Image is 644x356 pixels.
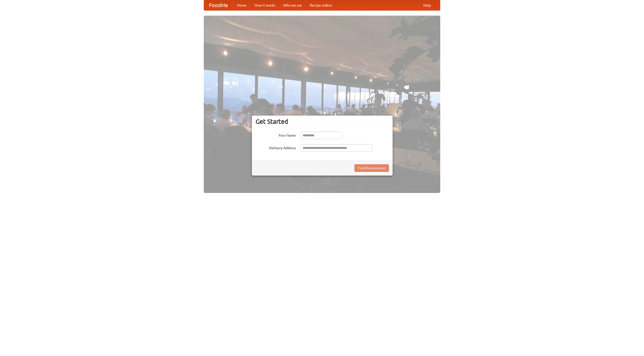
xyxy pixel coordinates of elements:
a: Home [233,0,251,10]
a: FoodMe [204,0,233,10]
h3: Get Started [256,118,389,125]
a: Recipe videos [306,0,336,10]
a: Who we are [279,0,306,10]
label: Delivery Address [256,144,296,150]
a: How it works [251,0,279,10]
label: Your Name [256,132,296,138]
a: Help [419,0,435,10]
button: Find Restaurants! [354,164,389,172]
